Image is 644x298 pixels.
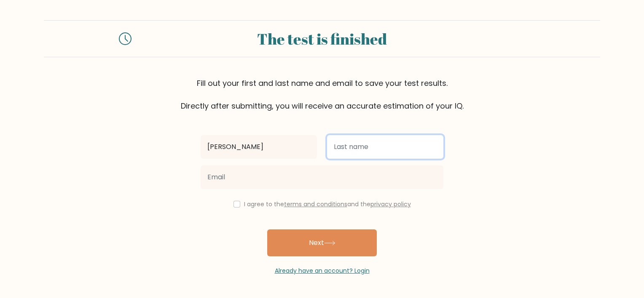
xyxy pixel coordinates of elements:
[370,200,411,208] a: privacy policy
[244,200,411,208] label: I agree to the and the
[267,229,377,256] button: Next
[44,77,600,112] div: Fill out your first and last name and email to save your test results. Directly after submitting,...
[284,200,347,208] a: terms and conditions
[275,266,370,275] a: Already have an account? Login
[142,27,502,50] div: The test is finished
[327,135,443,159] input: Last name
[201,165,443,189] input: Email
[201,135,317,159] input: First name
